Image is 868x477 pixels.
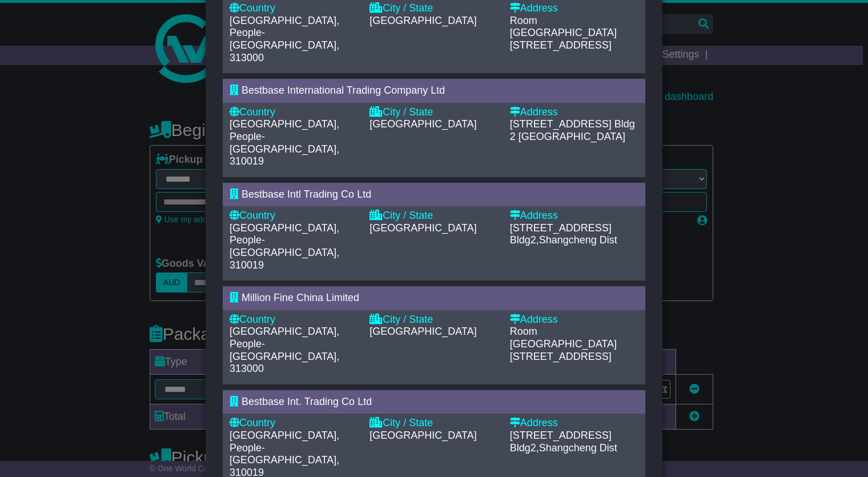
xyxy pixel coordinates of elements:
[369,118,476,130] span: [GEOGRAPHIC_DATA]
[510,118,612,130] span: [STREET_ADDRESS]
[369,210,498,222] div: City / State
[242,292,359,303] span: Million Fine China Limited
[510,106,638,119] div: Address
[230,106,358,119] div: Country
[510,118,635,142] span: Bldg 2 [GEOGRAPHIC_DATA]
[230,314,358,326] div: Country
[510,430,612,441] span: [STREET_ADDRESS]
[230,210,358,222] div: Country
[510,234,617,246] span: Bldg2,Shangcheng Dist
[510,210,638,222] div: Address
[510,15,617,39] span: Room [GEOGRAPHIC_DATA]
[510,442,617,454] span: Bldg2,Shangcheng Dist
[369,222,476,234] span: [GEOGRAPHIC_DATA]
[230,222,339,271] span: [GEOGRAPHIC_DATA], People-[GEOGRAPHIC_DATA], 310019
[369,326,476,337] span: [GEOGRAPHIC_DATA]
[369,314,498,326] div: City / State
[510,39,612,51] span: [STREET_ADDRESS]
[369,15,476,26] span: [GEOGRAPHIC_DATA]
[510,222,612,234] span: [STREET_ADDRESS]
[369,2,498,15] div: City / State
[369,417,498,430] div: City / State
[242,85,445,96] span: Bestbase International Trading Company Ltd
[510,417,638,430] div: Address
[242,396,372,407] span: Bestbase Int. Trading Co Ltd
[369,430,476,441] span: [GEOGRAPHIC_DATA]
[230,15,339,63] span: [GEOGRAPHIC_DATA], People-[GEOGRAPHIC_DATA], 313000
[230,326,339,374] span: [GEOGRAPHIC_DATA], People-[GEOGRAPHIC_DATA], 313000
[242,189,371,200] span: Bestbase Intl Trading Co Ltd
[510,326,617,350] span: Room [GEOGRAPHIC_DATA]
[510,314,638,326] div: Address
[510,2,638,15] div: Address
[510,351,612,362] span: [STREET_ADDRESS]
[369,106,498,119] div: City / State
[230,417,358,430] div: Country
[230,2,358,15] div: Country
[230,118,339,167] span: [GEOGRAPHIC_DATA], People-[GEOGRAPHIC_DATA], 310019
